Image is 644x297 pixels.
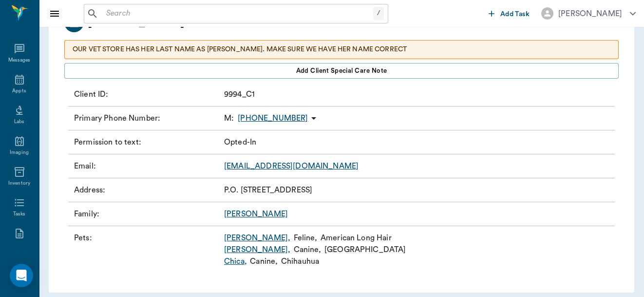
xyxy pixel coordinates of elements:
[294,244,322,255] p: Canine ,
[224,244,290,255] a: [PERSON_NAME],
[45,4,64,23] button: Close drawer
[12,87,26,95] div: Appts
[13,211,25,218] div: Tasks
[558,8,622,20] div: [PERSON_NAME]
[74,136,220,148] p: Permission to text :
[224,232,290,244] a: [PERSON_NAME],
[224,255,247,267] a: Chica,
[74,160,220,172] p: Email :
[224,162,359,170] a: [EMAIL_ADDRESS][DOMAIN_NAME]
[10,149,29,156] div: Imaging
[74,88,220,100] p: Client ID :
[8,180,30,187] div: Inventory
[74,184,220,196] p: Address :
[324,244,406,255] p: [GEOGRAPHIC_DATA]
[14,118,24,126] div: Labs
[224,88,255,100] p: 9994_C1
[224,112,234,124] span: M :
[485,4,533,22] button: Add Task
[250,255,278,267] p: Canine ,
[238,112,308,124] p: [PHONE_NUMBER]
[224,184,312,196] p: P.O. [STREET_ADDRESS]
[74,208,220,220] p: Family :
[74,232,220,267] p: Pets :
[224,136,256,148] p: Opted-In
[321,232,392,244] p: American Long Hair
[281,255,319,267] p: Chihauhua
[296,65,387,76] span: Add client Special Care Note
[224,210,288,218] a: [PERSON_NAME]
[10,264,33,287] div: Open Intercom Messenger
[73,44,610,55] p: OUR VET STORE HAS HER LAST NAME AS [PERSON_NAME]. MAKE SURE WE HAVE HER NAME CORRECT
[74,112,220,124] p: Primary Phone Number :
[373,7,384,20] div: /
[102,7,373,21] input: Search
[533,4,644,22] button: [PERSON_NAME]
[294,232,318,244] p: Feline ,
[64,63,619,79] button: Add client Special Care Note
[8,57,31,64] div: Messages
